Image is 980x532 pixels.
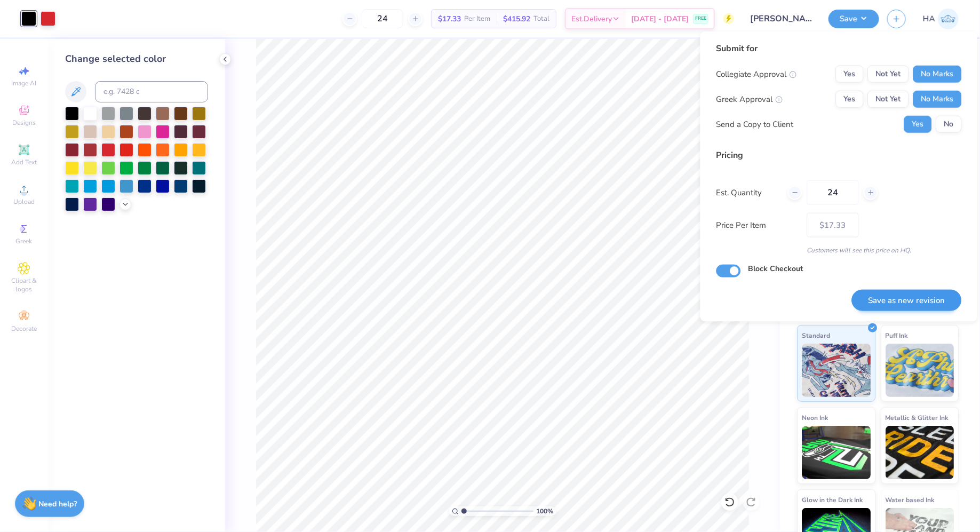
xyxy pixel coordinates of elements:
span: Metallic & Glitter Ink [886,412,949,423]
button: Save [828,10,879,28]
strong: Need help? [39,499,77,509]
a: HA [923,9,959,29]
span: $415.92 [503,13,530,25]
label: Est. Quantity [716,187,780,199]
span: Upload [13,197,35,206]
span: Greek [16,237,33,245]
input: – – [807,180,859,205]
div: Pricing [716,149,962,162]
button: No Marks [913,91,962,108]
span: Total [533,13,549,25]
button: Yes [904,116,932,133]
button: No [936,116,962,133]
div: Greek Approval [716,93,783,106]
button: Save as new revision [852,290,962,312]
span: FREE [695,15,706,22]
span: Glow in the Dark Ink [802,494,863,505]
span: Clipart & logos [5,276,43,293]
span: Water based Ink [886,494,935,505]
span: Image AI [12,79,37,88]
button: Not Yet [868,66,909,83]
button: No Marks [913,66,962,83]
input: e.g. 7428 c [95,81,208,102]
span: Add Text [11,158,37,166]
button: Yes [836,66,864,83]
span: Neon Ink [802,412,828,423]
img: Standard [802,344,871,397]
button: Yes [836,91,864,108]
div: Send a Copy to Client [716,118,794,131]
span: $17.33 [438,13,461,25]
label: Block Checkout [748,263,803,274]
div: Submit for [716,42,962,55]
div: Change selected color [65,52,208,66]
img: Harshit Agarwal [938,9,959,29]
span: HA [923,13,935,25]
img: Neon Ink [802,426,871,479]
button: Not Yet [868,91,909,108]
img: Puff Ink [886,344,954,397]
div: Customers will see this price on HQ. [716,245,962,255]
label: Price Per Item [716,219,799,232]
span: Est. Delivery [571,13,612,25]
img: Metallic & Glitter Ink [886,426,954,479]
input: – – [362,9,403,28]
span: Decorate [11,324,37,333]
span: Puff Ink [886,330,908,341]
span: Designs [12,118,36,127]
div: Collegiate Approval [716,68,797,81]
span: 100 % [536,506,553,516]
input: Untitled Design [742,8,820,29]
span: Per Item [464,13,490,25]
span: [DATE] - [DATE] [631,13,689,25]
span: Standard [802,330,830,341]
